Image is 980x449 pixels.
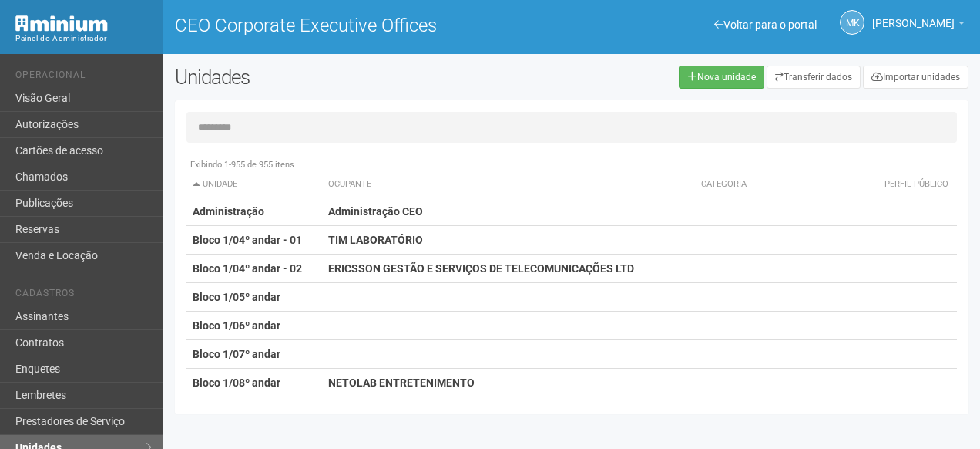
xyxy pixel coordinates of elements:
[840,10,864,35] a: MK
[679,66,764,89] a: Nova unidade
[193,205,264,218] strong: Administração
[186,172,322,197] th: Unidade: activate to sort column descending
[193,234,302,246] strong: Bloco 1/04º andar - 01
[863,66,968,89] a: Importar unidades
[322,172,695,197] th: Ocupante: activate to sort column ascending
[193,291,280,303] strong: Bloco 1/05º andar
[15,69,152,86] li: Operacional
[767,66,861,89] a: Transferir dados
[328,234,423,246] strong: TIM LABORATÓRIO
[186,158,957,172] div: Exibindo 1-955 de 955 itens
[15,15,108,32] img: Minium
[193,262,302,275] strong: Bloco 1/04º andar - 02
[175,66,492,89] h2: Unidades
[193,319,280,332] strong: Bloco 1/06º andar
[175,15,560,35] h1: CEO Corporate Executive Offices
[695,172,876,197] th: Categoria: activate to sort column ascending
[328,376,475,389] strong: NETOLAB ENTRETENIMENTO
[193,376,280,389] strong: Bloco 1/08º andar
[872,19,965,32] a: [PERSON_NAME]
[714,19,817,31] a: Voltar para o portal
[193,348,280,360] strong: Bloco 1/07º andar
[328,205,423,218] strong: Administração CEO
[15,288,152,304] li: Cadastros
[15,32,152,46] div: Painel do Administrador
[872,2,955,29] span: Marcela Kunz
[876,172,957,197] th: Perfil público: activate to sort column ascending
[328,262,634,275] strong: ERICSSON GESTÃO E SERVIÇOS DE TELECOMUNICAÇÕES LTD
